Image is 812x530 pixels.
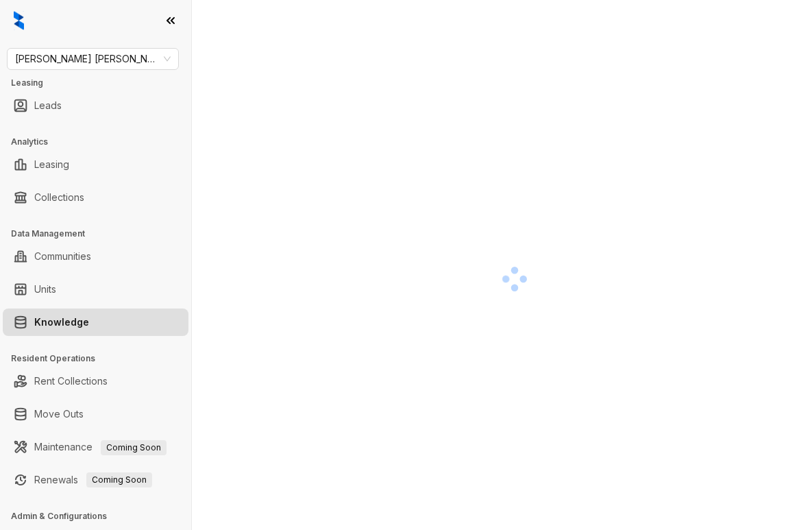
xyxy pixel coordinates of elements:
li: Units [3,276,188,303]
li: Maintenance [3,433,188,461]
span: Coming Soon [101,440,167,455]
h3: Leasing [11,77,191,89]
li: Communities [3,243,188,270]
h3: Resident Operations [11,352,191,365]
a: Collections [34,184,84,211]
li: Leasing [3,151,188,178]
a: Rent Collections [34,368,108,395]
a: Knowledge [34,309,89,336]
li: Collections [3,184,188,211]
a: Units [34,276,56,303]
a: RenewalsComing Soon [34,466,152,494]
li: Knowledge [3,309,188,336]
li: Leads [3,92,188,119]
h3: Data Management [11,228,191,240]
a: Leads [34,92,62,119]
img: logo [14,11,24,30]
a: Move Outs [34,400,84,428]
li: Renewals [3,466,188,494]
li: Rent Collections [3,368,188,395]
h3: Analytics [11,136,191,148]
li: Move Outs [3,400,188,428]
a: Communities [34,243,91,270]
a: Leasing [34,151,69,178]
span: Gates Hudson [15,49,171,69]
span: Coming Soon [86,472,152,487]
h3: Admin & Configurations [11,510,191,522]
